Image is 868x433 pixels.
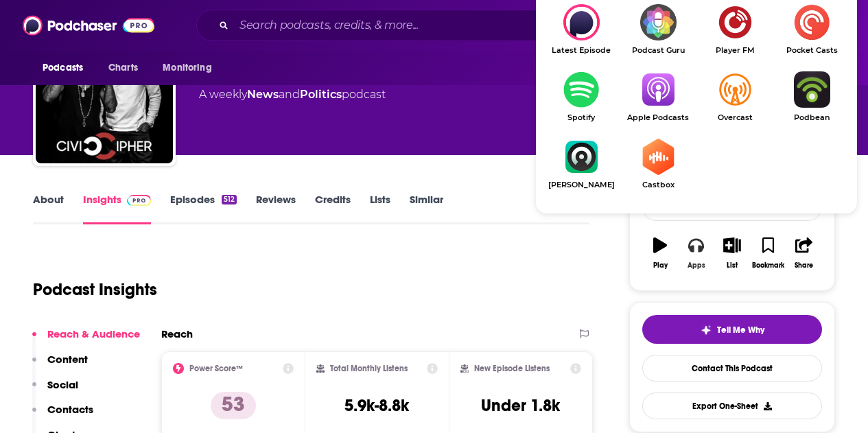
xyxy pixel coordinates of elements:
[678,229,714,278] button: Apps
[32,403,93,428] button: Contacts
[47,378,78,391] p: Social
[161,327,193,340] h2: Reach
[642,229,678,278] button: Play
[642,315,822,344] button: tell me why sparkleTell Me Why
[543,139,620,189] a: Castro[PERSON_NAME]
[315,193,351,224] a: Credits
[32,327,140,353] button: Reach & Audience
[773,4,850,55] a: Pocket CastsPocket Casts
[773,113,850,122] span: Podbean
[642,355,822,382] a: Contact This Podcast
[256,193,296,224] a: Reviews
[543,46,620,55] span: Latest Episode
[773,46,850,55] span: Pocket Casts
[330,364,408,373] h2: Total Monthly Listens
[33,193,64,224] a: About
[344,395,409,416] h3: 5.9k-8.8k
[153,55,229,81] button: open menu
[620,139,696,189] a: CastboxCastbox
[474,364,550,373] h2: New Episode Listens
[222,195,237,204] div: 512
[127,195,151,206] img: Podchaser Pro
[696,113,773,122] span: Overcast
[543,71,620,122] a: SpotifySpotify
[247,88,279,101] a: News
[47,353,88,366] p: Content
[750,229,786,278] button: Bookmark
[32,378,78,403] button: Social
[620,46,696,55] span: Podcast Guru
[620,71,696,122] a: Apple PodcastsApple Podcasts
[410,193,443,224] a: Similar
[33,279,157,300] h1: Podcast Insights
[23,12,154,38] img: Podchaser - Follow, Share and Rate Podcasts
[620,180,696,189] span: Castbox
[83,193,151,224] a: InsightsPodchaser Pro
[163,58,211,78] span: Monitoring
[43,58,83,78] span: Podcasts
[795,261,813,270] div: Share
[99,55,146,81] a: Charts
[701,325,712,336] img: tell me why sparkle
[279,88,300,101] span: and
[300,88,342,101] a: Politics
[773,71,850,122] a: PodbeanPodbean
[717,325,764,336] span: Tell Me Why
[32,353,88,378] button: Content
[47,403,93,416] p: Contacts
[620,4,696,55] a: Podcast GuruPodcast Guru
[543,113,620,122] span: Spotify
[620,113,696,122] span: Apple Podcasts
[642,393,822,419] button: Export One-Sheet
[696,71,773,122] a: OvercastOvercast
[33,55,101,81] button: open menu
[696,46,773,55] span: Player FM
[170,193,237,224] a: Episodes512
[189,364,243,373] h2: Power Score™
[108,58,138,78] span: Charts
[370,193,390,224] a: Lists
[543,180,620,189] span: [PERSON_NAME]
[211,392,256,419] p: 53
[688,261,705,270] div: Apps
[36,26,173,163] img: Civic Cipher
[543,4,620,55] div: Civic Cipher on Latest Episode
[199,86,386,103] div: A weekly podcast
[481,395,560,416] h3: Under 1.8k
[786,229,822,278] button: Share
[752,261,784,270] div: Bookmark
[653,261,668,270] div: Play
[234,14,588,36] input: Search podcasts, credits, & more...
[727,261,738,270] div: List
[47,327,140,340] p: Reach & Audience
[714,229,750,278] button: List
[696,4,773,55] a: Player FMPlayer FM
[196,10,712,41] div: Search podcasts, credits, & more...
